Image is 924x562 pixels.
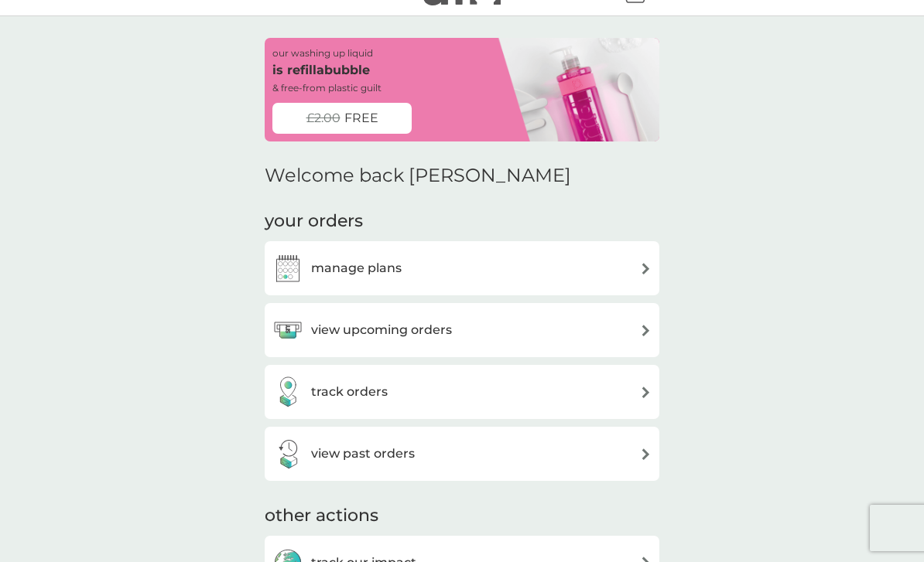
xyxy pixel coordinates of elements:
[272,46,373,60] p: our washing up liquid
[311,444,415,464] h3: view past orders
[265,165,571,187] h2: Welcome back [PERSON_NAME]
[311,258,402,278] h3: manage plans
[640,387,652,398] img: arrow right
[265,209,363,233] h3: your orders
[306,108,341,128] span: £2.00
[311,320,452,340] h3: view upcoming orders
[344,108,378,128] span: FREE
[640,263,652,274] img: arrow right
[272,80,382,95] p: & free-from plastic guilt
[272,60,370,80] p: is refillabubble
[640,325,652,336] img: arrow right
[640,448,652,460] img: arrow right
[311,382,388,402] h3: track orders
[265,504,378,528] h3: other actions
